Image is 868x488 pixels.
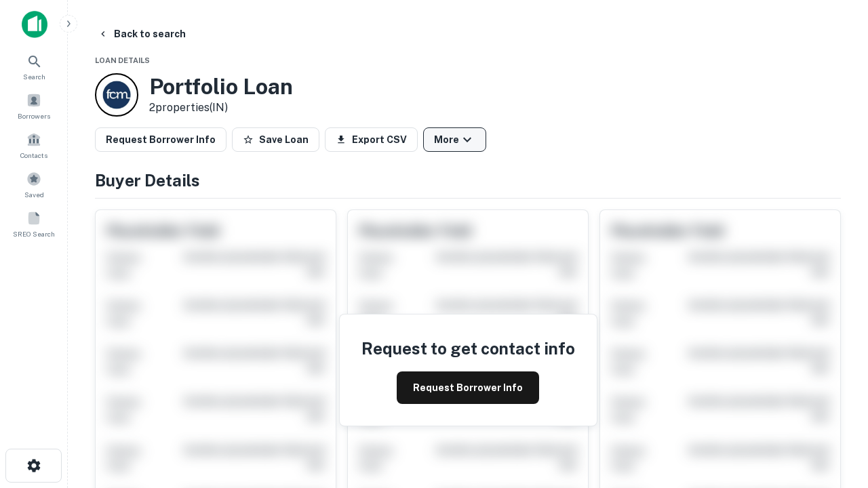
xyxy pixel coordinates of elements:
[4,166,64,203] a: Saved
[95,168,841,192] h4: Buyer Details
[22,11,47,38] img: capitalize-icon.png
[95,127,226,152] button: Request Borrower Info
[13,228,55,239] span: SREO Search
[397,371,539,404] button: Request Borrower Info
[149,100,293,116] p: 2 properties (IN)
[149,74,293,100] h3: Portfolio Loan
[4,127,64,163] a: Contacts
[361,336,575,361] h4: Request to get contact info
[92,22,191,46] button: Back to search
[325,127,418,152] button: Export CSV
[4,87,64,124] a: Borrowers
[24,189,44,200] span: Saved
[800,380,868,445] iframe: Chat Widget
[23,71,45,82] span: Search
[4,205,64,242] a: SREO Search
[4,48,64,85] a: Search
[18,110,50,121] span: Borrowers
[20,150,47,161] span: Contacts
[423,127,486,152] button: More
[95,56,150,64] span: Loan Details
[232,127,319,152] button: Save Loan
